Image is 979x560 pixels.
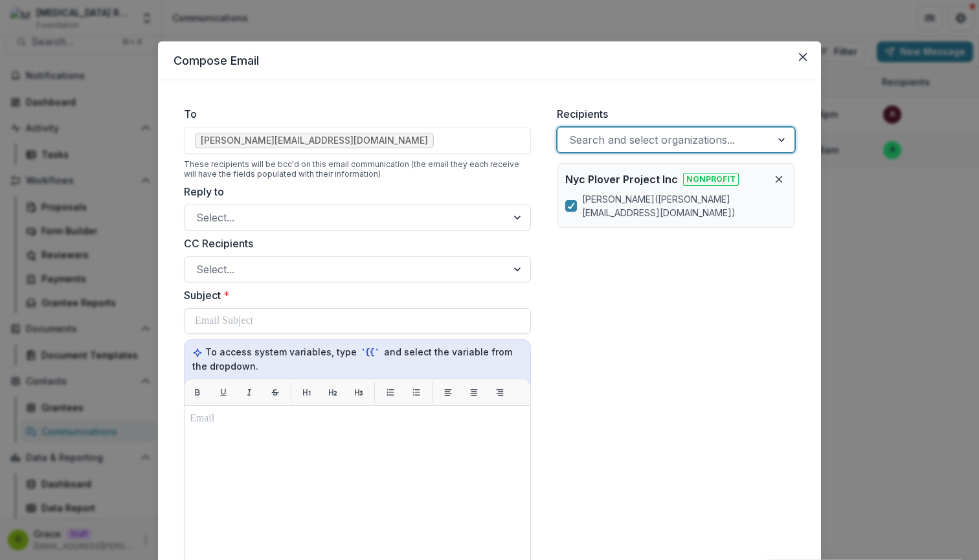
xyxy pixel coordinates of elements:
button: Close [793,47,813,67]
label: CC Recipients [184,236,523,251]
code: `{{` [359,346,381,359]
button: H3 [348,382,369,403]
p: [PERSON_NAME] ( [PERSON_NAME][EMAIL_ADDRESS][DOMAIN_NAME] ) [582,192,787,219]
button: Strikethrough [265,382,286,403]
span: [PERSON_NAME][EMAIL_ADDRESS][DOMAIN_NAME] [201,135,428,146]
label: Subject [184,287,523,303]
button: Align left [438,382,458,403]
button: Underline [213,382,234,403]
button: Align right [489,382,510,403]
button: H1 [297,382,317,403]
button: Align center [464,382,484,403]
span: Nonprofit [683,173,739,186]
button: H2 [322,382,343,403]
div: These recipients will be bcc'd on this email communication (the email they each receive will have... [184,159,531,179]
p: To access system variables, type and select the variable from the dropdown. [192,345,523,373]
p: Nyc Plover Project Inc [565,172,678,187]
button: List [380,382,401,403]
button: List [406,382,427,403]
header: Compose Email [158,41,821,80]
button: Bold [187,382,208,403]
button: Italic [239,382,260,403]
label: Reply to [184,184,523,199]
button: Remove organization [771,172,787,187]
label: Recipients [557,106,787,122]
label: To [184,106,523,122]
